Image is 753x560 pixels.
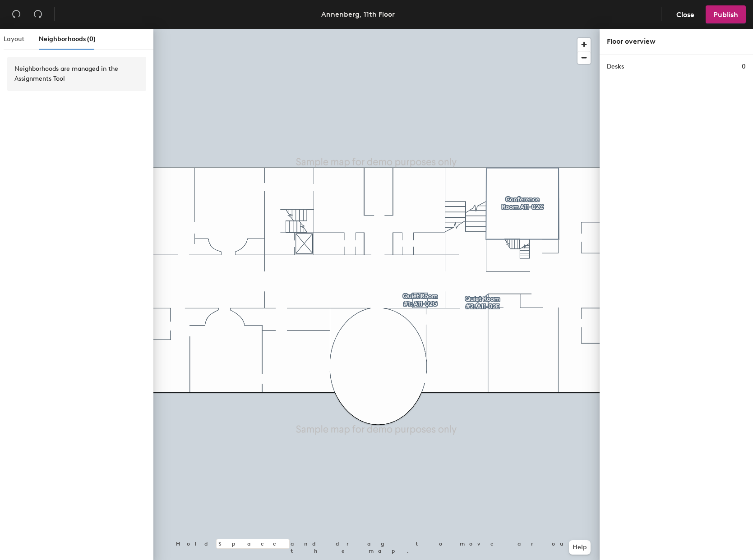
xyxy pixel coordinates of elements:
button: Help [569,540,591,555]
div: Annenberg, 11th Floor [321,9,395,20]
h1: Desks [607,62,624,72]
span: Layout [4,35,24,43]
span: Publish [713,10,738,19]
div: Neighborhoods are managed in the Assignments Tool [14,64,139,84]
span: Close [676,10,694,19]
button: Undo (⌘ + Z) [7,5,25,23]
div: Floor overview [607,36,746,47]
span: Neighborhoods (0) [39,35,96,43]
button: Publish [706,5,746,23]
button: Close [669,5,702,23]
button: Redo (⌘ + ⇧ + Z) [29,5,47,23]
h1: 0 [742,62,746,72]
